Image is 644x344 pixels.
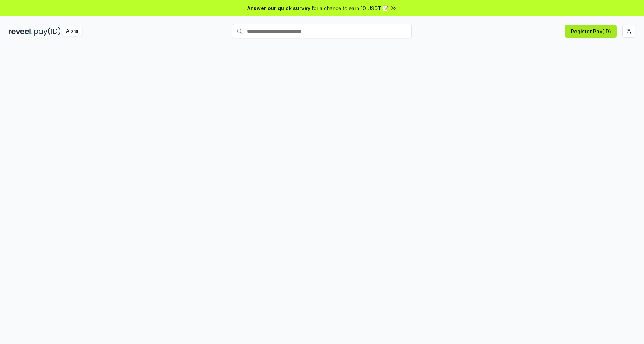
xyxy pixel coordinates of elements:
[565,25,617,38] button: Register Pay(ID)
[9,27,33,36] img: reveel_dark
[34,27,61,36] img: pay_id
[247,4,310,12] span: Answer our quick survey
[312,4,389,12] span: for a chance to earn 10 USDT 📝
[62,27,82,36] div: Alpha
